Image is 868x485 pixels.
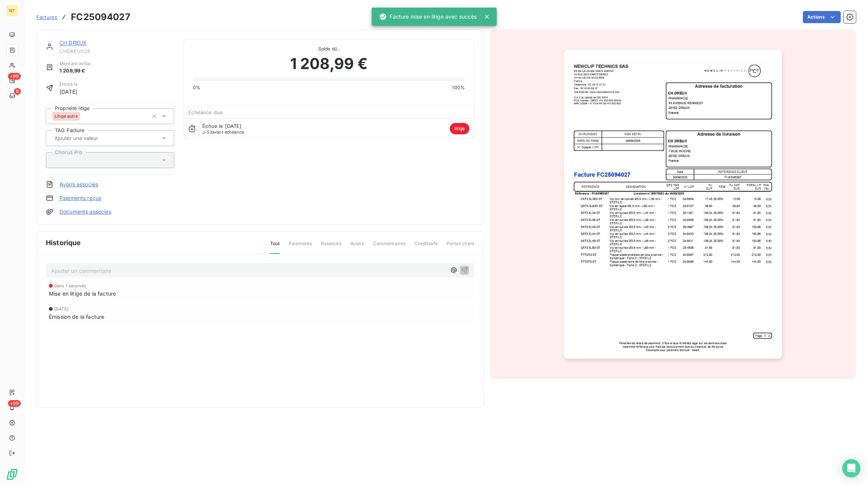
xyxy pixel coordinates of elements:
[36,13,57,21] a: Factures
[321,240,341,253] span: Relances
[193,84,200,91] span: 0%
[59,208,111,216] a: Documents associés
[290,52,368,75] span: 1 208,99 €
[59,181,98,188] a: Avoirs associés
[71,10,130,24] h3: FC25094027
[452,84,465,91] span: 100%
[46,238,81,248] span: Historique
[350,240,364,253] span: Avoirs
[8,400,21,407] span: +99
[8,73,21,80] span: +99
[55,114,78,118] span: Litige autre
[49,313,104,321] span: Émission de la facture
[373,240,406,253] span: Commentaires
[379,10,477,24] div: Facture mise en litige avec succès
[59,194,101,202] a: Paiements reçus
[188,109,223,115] span: Échéance due
[270,240,280,254] span: Tout
[54,307,69,311] span: [DATE]
[36,14,57,20] span: Factures
[59,67,91,75] span: 1 208,99 €
[59,60,91,67] span: Montant initial
[54,283,86,288] span: dans 1 seconde
[202,123,241,129] span: Échue le [DATE]
[59,48,174,54] span: CHDREUX28
[803,11,841,23] button: Actions
[450,123,469,134] span: litige
[14,88,21,95] span: 8
[414,240,438,253] span: Creditsafe
[6,468,18,480] img: Logo LeanPay
[447,240,474,253] span: Portail client
[202,129,212,135] span: J-53
[193,46,465,52] span: Solde dû :
[54,135,130,142] input: Ajouter une valeur
[49,290,116,298] span: Mise en litige de la facture
[842,459,860,477] div: Open Intercom Messenger
[564,50,782,359] img: invoice_thumbnail
[289,240,312,253] span: Paiements
[6,5,18,17] div: NT
[59,81,78,88] span: Émise le
[59,39,87,46] a: CH DREUX
[202,130,244,134] span: avant échéance
[59,88,78,96] span: [DATE]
